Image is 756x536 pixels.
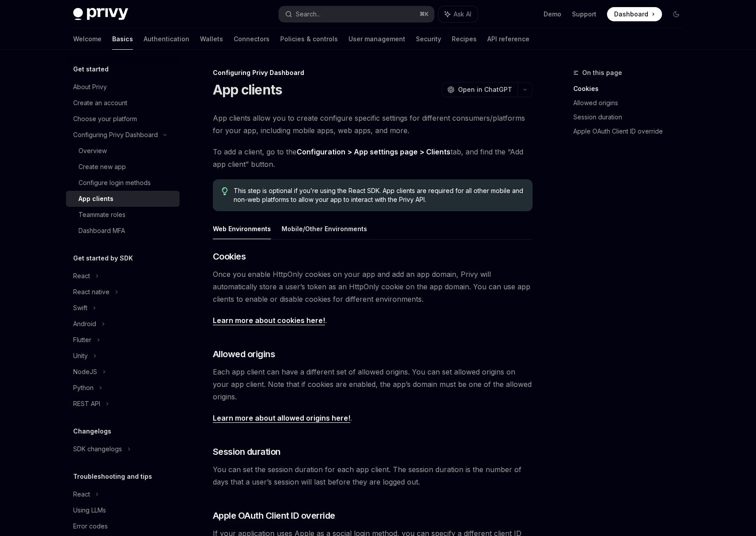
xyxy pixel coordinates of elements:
[73,335,91,345] div: Flutter
[419,11,429,18] span: ⌘ K
[213,414,350,423] a: Learn more about allowed origins here!
[73,471,152,482] h5: Troubleshooting and tips
[234,28,270,50] a: Connectors
[544,10,561,19] a: Demo
[66,207,180,223] a: Teammate roles
[73,426,111,437] h5: Changelogs
[73,130,158,140] div: Configuring Privy Dashboard
[73,521,108,532] div: Error codes
[280,28,338,50] a: Policies & controls
[416,28,441,50] a: Security
[213,412,533,424] span: .
[349,28,405,50] a: User management
[439,6,478,22] button: Ask AI
[66,143,180,159] a: Overview
[66,111,180,127] a: Choose your platform
[213,509,335,522] span: Apple OAuth Client ID override
[669,7,683,21] button: Toggle dark mode
[282,218,367,239] button: Mobile/Other Environments
[66,159,180,175] a: Create new app
[144,28,189,50] a: Authentication
[573,96,690,110] a: Allowed origins
[573,82,690,96] a: Cookies
[442,82,517,97] button: Open in ChatGPT
[573,124,690,138] a: Apple OAuth Client ID override
[213,316,325,325] a: Learn more about cookies here!
[213,146,533,170] span: To add a client, go to the tab, and find the “Add app client” button.
[66,502,180,518] a: Using LLMs
[213,268,533,305] span: Once you enable HttpOnly cookies on your app and add an app domain, Privy will automatically stor...
[200,28,223,50] a: Wallets
[78,225,125,236] div: Dashboard MFA
[73,398,100,409] div: REST API
[213,68,533,77] div: Configuring Privy Dashboard
[296,9,321,20] div: Search...
[73,287,110,297] div: React native
[78,146,107,156] div: Overview
[222,187,228,195] svg: Tip
[66,223,180,239] a: Dashboard MFA
[66,79,180,95] a: About Privy
[73,382,94,393] div: Python
[78,177,151,188] div: Configure login methods
[112,28,133,50] a: Basics
[73,114,137,124] div: Choose your platform
[73,64,109,75] h5: Get started
[73,444,122,454] div: SDK changelogs
[572,10,596,19] a: Support
[78,209,125,220] div: Teammate roles
[73,505,106,516] div: Using LLMs
[73,98,127,108] div: Create an account
[279,6,434,22] button: Search...⌘K
[213,445,281,458] span: Session duration
[66,191,180,207] a: App clients
[454,10,471,19] span: Ask AI
[297,147,450,157] a: Configuration > App settings page > Clients
[73,253,133,264] h5: Get started by SDK
[73,28,102,50] a: Welcome
[582,67,622,78] span: On this page
[73,489,90,500] div: React
[487,28,529,50] a: API reference
[73,351,88,361] div: Unity
[458,85,512,94] span: Open in ChatGPT
[73,8,128,20] img: dark logo
[607,7,662,21] a: Dashboard
[66,95,180,111] a: Create an account
[213,366,533,403] span: Each app client can have a different set of allowed origins. You can set allowed origins on your ...
[73,319,96,329] div: Android
[73,367,97,377] div: NodeJS
[213,82,282,98] h1: App clients
[78,193,114,204] div: App clients
[573,110,690,124] a: Session duration
[66,518,180,534] a: Error codes
[213,218,271,239] button: Web Environments
[614,10,648,19] span: Dashboard
[213,250,246,263] span: Cookies
[73,303,87,313] div: Swift
[213,314,533,327] span: .
[213,112,533,137] span: App clients allow you to create configure specific settings for different consumers/platforms for...
[78,162,126,172] div: Create new app
[73,271,90,281] div: React
[73,82,107,92] div: About Privy
[213,348,275,360] span: Allowed origins
[452,28,477,50] a: Recipes
[213,463,533,488] span: You can set the session duration for each app client. The session duration is the number of days ...
[234,186,523,204] span: This step is optional if you’re using the React SDK. App clients are required for all other mobil...
[66,175,180,191] a: Configure login methods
